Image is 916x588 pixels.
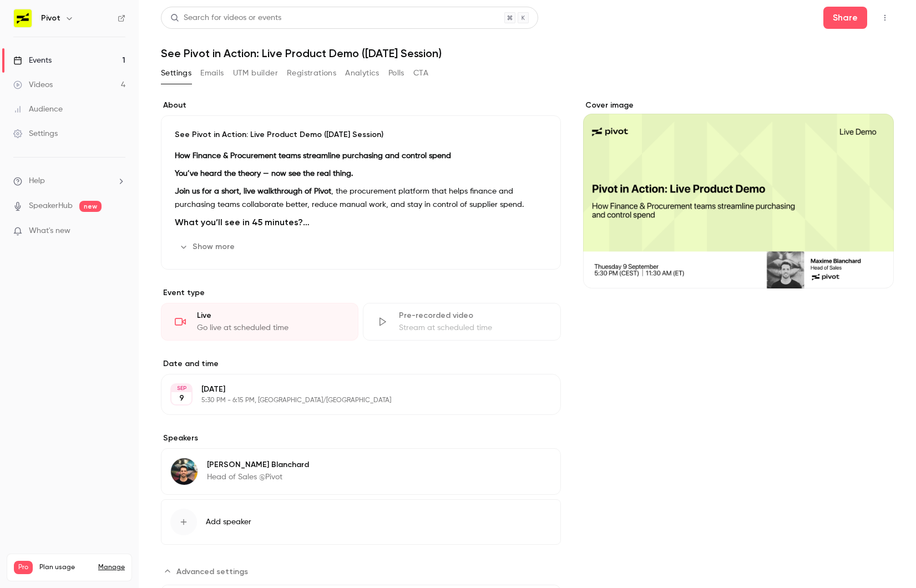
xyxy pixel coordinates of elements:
[161,433,561,444] label: Speakers
[399,310,546,321] div: Pre-recorded video
[175,238,241,256] button: Show more
[233,64,278,82] button: UTM builder
[161,100,561,111] label: About
[13,175,125,187] li: help-dropdown-opener
[112,226,125,236] iframe: Noticeable Trigger
[823,7,867,29] button: Share
[161,287,561,298] p: Event type
[79,201,102,212] span: new
[29,200,73,212] a: SpeakerHub
[13,128,58,139] div: Settings
[13,104,63,115] div: Audience
[29,225,70,237] span: What's new
[39,563,92,572] span: Plan usage
[175,170,353,178] strong: You’ve heard the theory — now see the real thing.
[583,100,894,111] label: Cover image
[171,458,198,485] img: Maxime Blanchard
[176,566,248,577] span: Advanced settings
[197,310,345,321] div: Live
[98,563,125,572] a: Manage
[388,64,404,82] button: Polls
[161,448,561,495] div: Maxime Blanchard[PERSON_NAME] BlanchardHead of Sales @Pivot
[14,9,32,27] img: Pivot
[175,216,547,229] h2: What you’ll see in 45 minutes?
[179,393,184,404] p: 9
[363,303,560,341] div: Pre-recorded videoStream at scheduled time
[413,64,428,82] button: CTA
[161,358,561,369] label: Date and time
[13,79,53,90] div: Videos
[201,384,502,395] p: [DATE]
[200,64,224,82] button: Emails
[175,129,547,140] p: See Pivot in Action: Live Product Demo ([DATE] Session)
[161,303,358,341] div: LiveGo live at scheduled time
[175,187,331,195] strong: Join us for a short, live walkthrough of Pivot
[171,384,191,392] div: SEP
[13,55,52,66] div: Events
[161,64,191,82] button: Settings
[41,13,60,24] h6: Pivot
[161,562,255,580] button: Advanced settings
[583,100,894,288] section: Cover image
[161,499,561,545] button: Add speaker
[170,12,281,24] div: Search for videos or events
[14,561,33,574] span: Pro
[207,472,309,483] p: Head of Sales @Pivot
[206,516,251,528] span: Add speaker
[345,64,379,82] button: Analytics
[287,64,336,82] button: Registrations
[175,152,451,160] strong: How Finance & Procurement teams streamline purchasing and control spend
[29,175,45,187] span: Help
[197,322,345,333] div: Go live at scheduled time
[207,459,309,470] p: [PERSON_NAME] Blanchard
[161,47,894,60] h1: See Pivot in Action: Live Product Demo ([DATE] Session)
[399,322,546,333] div: Stream at scheduled time
[175,185,547,211] p: , the procurement platform that helps finance and purchasing teams collaborate better, reduce man...
[201,396,502,405] p: 5:30 PM - 6:15 PM, [GEOGRAPHIC_DATA]/[GEOGRAPHIC_DATA]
